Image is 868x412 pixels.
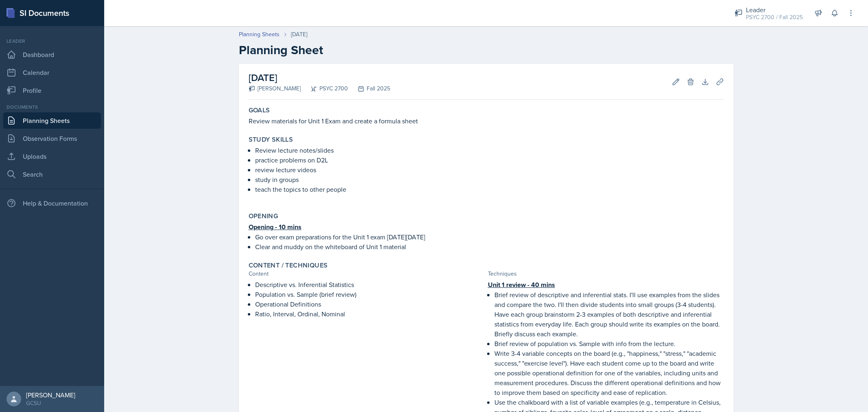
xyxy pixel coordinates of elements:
div: Content [249,270,485,278]
label: Opening [249,212,278,220]
a: Calendar [3,64,101,81]
div: PSYC 2700 [301,84,348,93]
p: Go over exam preparations for the Unit 1 exam [DATE][DATE] [255,232,724,242]
div: [PERSON_NAME] [249,84,301,93]
p: review lecture videos [255,165,724,175]
p: Review materials for Unit 1 Exam and create a formula sheet [249,116,724,126]
p: Brief review of descriptive and inferential stats. I'll use examples from the slides and compare ... [494,290,724,339]
div: [DATE] [291,30,307,39]
p: Brief review of population vs. Sample with info from the lecture. [494,339,724,348]
a: Dashboard [3,46,101,63]
u: Unit 1 review - 40 mins [488,280,555,289]
p: Descriptive vs. Inferential Statistics [255,280,485,289]
div: Help & Documentation [3,195,101,211]
a: Planning Sheets [239,30,280,39]
u: Opening - 10 mins [249,222,302,232]
a: Uploads [3,148,101,164]
p: Operational Definitions [255,299,485,309]
p: Review lecture notes/slides [255,145,724,155]
h2: [DATE] [249,70,390,85]
p: teach the topics to other people [255,184,724,194]
div: Techniques [488,270,724,278]
p: Clear and muddy on the whiteboard of Unit 1 material [255,242,724,252]
div: [PERSON_NAME] [26,391,75,399]
label: Study Skills [249,136,293,144]
div: Documents [3,103,101,111]
a: Search [3,166,101,182]
div: Leader [746,5,803,15]
div: PSYC 2700 / Fall 2025 [746,13,803,22]
div: Fall 2025 [348,84,390,93]
p: study in groups [255,175,724,184]
p: Ratio, Interval, Ordinal, Nominal [255,309,485,319]
div: Leader [3,37,101,45]
label: Content / Techniques [249,261,328,270]
a: Observation Forms [3,130,101,147]
a: Planning Sheets [3,112,101,129]
div: GCSU [26,399,75,407]
label: Goals [249,106,270,114]
a: Profile [3,82,101,99]
p: Write 3-4 variable concepts on the board (e.g., "happiness," "stress," "academic success," "exerc... [494,348,724,397]
h2: Planning Sheet [239,43,734,57]
p: Population vs. Sample (brief review) [255,289,485,299]
p: practice problems on D2L [255,155,724,165]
